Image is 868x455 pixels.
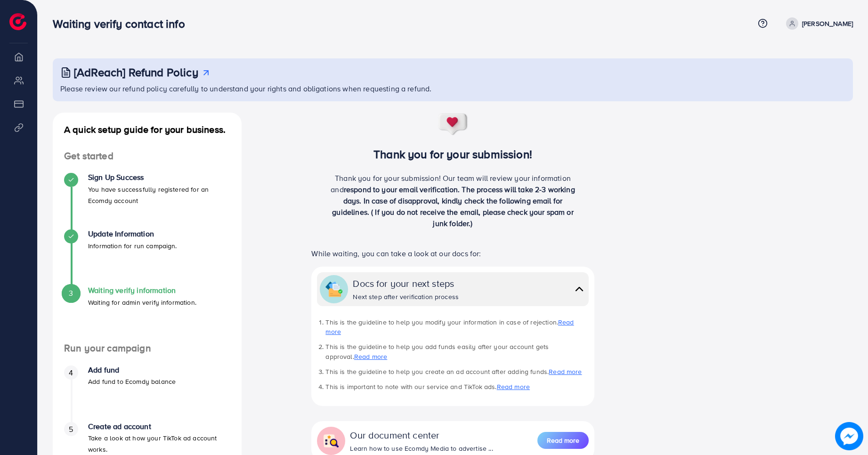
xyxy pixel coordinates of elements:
span: 4 [69,367,73,378]
li: This is the guideline to help you modify your information in case of rejection. [325,317,588,337]
span: Read more [547,436,579,445]
img: collapse [573,282,586,296]
p: You have successfully registered for an Ecomdy account [88,184,230,206]
p: [PERSON_NAME] [802,18,853,29]
img: collapse [323,432,340,449]
div: Next step after verification process [353,292,459,301]
h4: Sign Up Success [88,173,230,182]
a: Read more [537,431,589,450]
p: While waiting, you can take a look at our docs for: [311,248,594,259]
button: Read more [537,432,589,449]
li: Sign Up Success [53,173,242,229]
h4: Update Information [88,229,177,238]
h4: Waiting verify information [88,286,196,295]
h4: Add fund [88,366,176,374]
h4: Run your campaign [53,342,242,354]
li: Add fund [53,366,242,422]
h4: Create ad account [88,422,230,431]
div: Our document center [350,428,493,442]
a: Read more [497,382,530,391]
div: Docs for your next steps [353,276,459,290]
img: logo [9,13,26,30]
p: Please review our refund policy carefully to understand your rights and obligations when requesti... [60,83,847,94]
li: This is the guideline to help you add funds easily after your account gets approval. [325,342,588,361]
h4: A quick setup guide for your business. [53,124,242,135]
h4: Get started [53,150,242,162]
div: Learn how to use Ecomdy Media to advertise ... [350,444,493,453]
span: 3 [69,288,73,299]
li: Waiting verify information [53,286,242,342]
a: [PERSON_NAME] [782,17,853,30]
a: Read more [354,352,387,361]
li: This is the guideline to help you create an ad account after adding funds. [325,367,588,376]
img: success [438,113,469,136]
p: Information for run campaign. [88,240,177,252]
span: 5 [69,424,73,435]
a: Read more [325,317,574,336]
a: Read more [549,367,582,376]
h3: Waiting verify contact info [53,17,192,31]
span: respond to your email verification. The process will take 2-3 working days. In case of disapprova... [332,184,575,228]
li: This is important to note with our service and TikTok ads. [325,382,588,391]
li: Update Information [53,229,242,286]
h3: Thank you for your submission! [296,147,610,161]
p: Thank you for your submission! Our team will review your information and [327,172,579,229]
p: Take a look at how your TikTok ad account works. [88,432,230,455]
p: Waiting for admin verify information. [88,297,196,308]
h3: [AdReach] Refund Policy [74,65,198,79]
p: Add fund to Ecomdy balance [88,376,176,387]
img: collapse [325,281,342,298]
img: image [835,422,863,450]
